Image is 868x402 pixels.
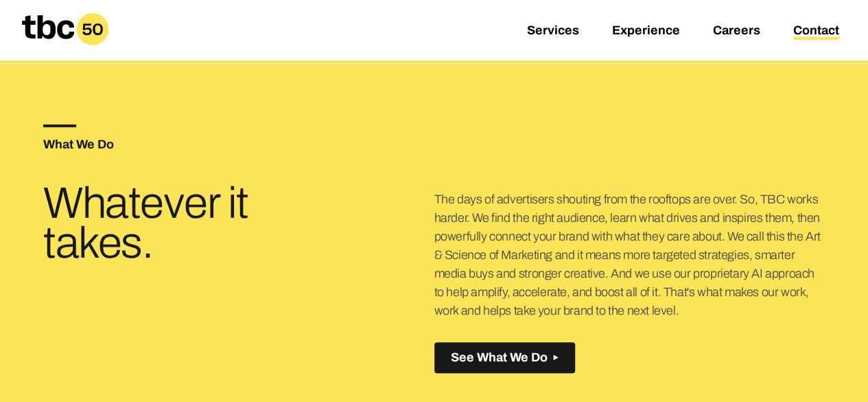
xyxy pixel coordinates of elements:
[43,138,434,150] h5: What We Do
[527,23,579,40] a: Services
[434,342,575,373] button: See What We Do
[451,350,548,365] span: See What We Do
[434,190,825,320] p: The days of advertisers shouting from the rooftops are over. So, TBC works harder. We find the ri...
[713,23,760,40] a: Careers
[612,23,680,40] a: Experience
[11,40,119,54] a: Home
[793,23,839,40] a: Contact
[43,183,304,263] h3: Whatever it takes.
